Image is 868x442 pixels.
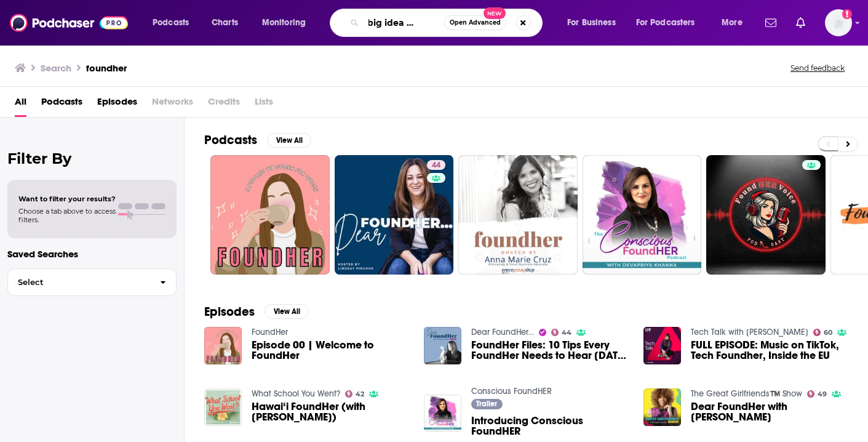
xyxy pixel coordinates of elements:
h3: foundher [86,62,127,74]
a: EpisodesView All [204,304,309,319]
button: View All [265,304,309,319]
span: 49 [818,392,827,397]
input: Search podcasts, credits, & more... [364,13,444,33]
img: FULL EPISODE: Music on TikTok, Tech Foundher, Inside the EU [643,327,681,364]
a: 42 [345,390,365,398]
a: Show notifications dropdown [760,12,781,33]
span: 42 [356,392,364,397]
a: Conscious FoundHER [471,386,552,396]
a: 60 [813,329,833,336]
a: Introducing Conscious FoundHER [471,416,629,436]
a: All [15,92,26,117]
button: Select [7,268,177,296]
a: What School You Went? [252,388,340,399]
a: Charts [204,13,245,33]
span: Podcasts [153,14,189,31]
a: 44 [427,160,445,170]
span: Choose a tab above to access filters. [18,207,116,224]
button: open menu [628,13,713,33]
a: Dear FoundHer... [471,327,534,337]
span: 44 [432,159,440,172]
h2: Episodes [204,304,255,319]
a: FoundHer [252,327,288,337]
span: Logged in as SolComms [825,9,852,36]
span: Monitoring [262,14,306,31]
img: Podchaser - Follow, Share and Rate Podcasts [10,11,128,34]
button: Send feedback [787,63,848,73]
a: FoundHer Files: 10 Tips Every FoundHer Needs to Hear Today with Lindsay Pinchuk, Host of Dear Fou... [471,340,629,361]
img: Hawai‘i FoundHer (with Darien Siguenza) [204,388,242,426]
span: 60 [824,330,832,336]
a: PodcastsView All [204,132,311,148]
button: Show profile menu [825,9,852,36]
span: For Business [567,14,616,31]
span: For Podcasters [636,14,695,31]
span: Lists [255,92,273,117]
span: Charts [212,14,238,31]
button: View All [267,133,311,148]
img: Introducing Conscious FoundHER [424,395,461,432]
span: Hawai‘i FoundHer (with [PERSON_NAME]) [252,401,409,422]
h2: Filter By [7,150,177,167]
span: Trailer [476,400,497,408]
span: 44 [562,330,571,336]
span: Dear FoundHer with [PERSON_NAME] [691,401,848,422]
img: Dear FoundHer with Lindsay Pinchuk [643,388,681,426]
div: Search podcasts, credits, & more... [341,9,554,37]
a: Dear FoundHer with Lindsay Pinchuk [691,401,848,422]
a: Show notifications dropdown [791,12,810,33]
span: Networks [152,92,193,117]
a: Episode 00 | Welcome to FoundHer [252,340,409,361]
button: open menu [253,13,322,33]
h2: Podcasts [204,132,257,148]
span: Want to filter your results? [18,195,116,203]
a: Hawai‘i FoundHer (with Darien Siguenza) [252,401,409,422]
span: Select [8,278,150,286]
button: Open AdvancedNew [444,15,506,30]
a: 44 [551,329,572,336]
span: Open Advanced [450,20,501,26]
span: Credits [208,92,240,117]
a: Episodes [97,92,137,117]
p: Saved Searches [7,248,177,260]
span: New [484,7,506,19]
a: FULL EPISODE: Music on TikTok, Tech Foundher, Inside the EU [691,340,848,361]
span: FoundHer Files: 10 Tips Every FoundHer Needs to Hear [DATE] with [PERSON_NAME], Host of Dear Foun... [471,340,629,361]
img: Episode 00 | Welcome to FoundHer [204,327,242,364]
img: User Profile [825,9,852,36]
span: More [722,14,743,31]
h3: Search [41,62,71,74]
a: 44 [335,155,454,275]
a: Podcasts [41,92,82,117]
button: open menu [144,13,205,33]
svg: Add a profile image [842,9,852,19]
button: open menu [713,13,758,33]
a: The Great Girlfriends™️ Show [691,388,802,399]
button: open menu [559,13,631,33]
a: 49 [807,390,827,398]
img: FoundHer Files: 10 Tips Every FoundHer Needs to Hear Today with Lindsay Pinchuk, Host of Dear Fou... [424,327,461,364]
a: Tech Talk with Jess Kelly [691,327,808,337]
